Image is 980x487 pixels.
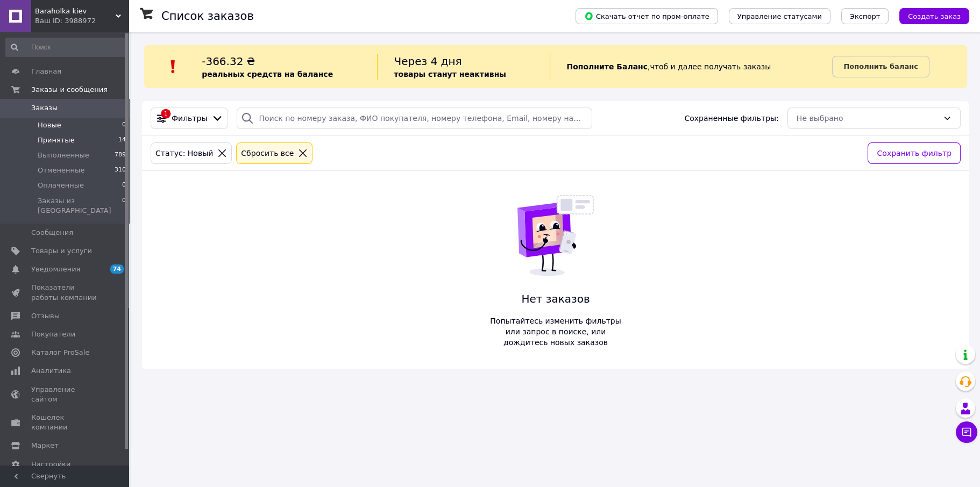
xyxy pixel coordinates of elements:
button: Создать заказ [899,8,969,24]
span: 0 [122,120,126,130]
span: Сохраненные фильтры: [684,113,778,124]
span: Принятые [38,135,75,145]
span: 789 [115,151,126,160]
span: Главная [31,67,61,76]
button: Экспорт [841,8,889,24]
span: 0 [122,181,126,190]
b: товары станут неактивны [394,70,506,78]
h1: Список заказов [161,10,254,23]
button: Чат с покупателем [956,421,977,443]
span: Показатели работы компании [31,283,100,302]
span: Управление сайтом [31,385,100,404]
span: Новые [38,120,61,130]
div: , чтоб и далее получать заказы [550,54,832,80]
span: 74 [110,264,124,274]
span: Через 4 дня [394,55,461,68]
span: Заказы из [GEOGRAPHIC_DATA] [38,196,122,216]
span: Выполненные [38,151,89,160]
span: Baraholka kiev [35,6,116,16]
span: Отзывы [31,311,60,321]
span: Управление статусами [737,12,822,20]
span: Заказы и сообщения [31,85,108,95]
span: Кошелек компании [31,413,100,432]
span: Сохранить фильтр [877,147,951,159]
span: Оплаченные [38,181,84,190]
img: :exclamation: [165,59,181,75]
b: Пополнить баланс [843,62,918,70]
span: Покупатели [31,330,75,339]
span: Товары и услуги [31,246,92,256]
span: Нет заказов [485,291,627,307]
span: Фильтры [172,113,207,124]
span: Настройки [31,460,70,469]
a: Создать заказ [889,11,969,20]
button: Скачать отчет по пром-оплате [576,8,718,24]
div: Ваш ID: 3988972 [35,16,129,26]
span: -366.32 ₴ [202,55,255,68]
span: Уведомления [31,264,80,274]
span: Скачать отчет по пром-оплате [584,11,709,21]
span: Экспорт [850,12,880,20]
b: Пополните Баланс [566,62,648,71]
span: Заказы [31,103,58,113]
span: 310 [115,166,126,175]
span: Аналитика [31,366,71,376]
span: Создать заказ [908,12,961,20]
div: Сбросить все [239,147,296,159]
b: реальных средств на балансе [202,70,333,78]
span: Попытайтесь изменить фильтры или запрос в поиске, или дождитесь новых заказов [485,316,627,348]
button: Управление статусами [729,8,830,24]
a: Пополнить баланс [832,56,929,77]
span: 14 [118,135,126,145]
input: Поиск [5,38,127,57]
span: 0 [122,196,126,216]
button: Сохранить фильтр [868,142,961,164]
span: Маркет [31,441,59,450]
input: Поиск по номеру заказа, ФИО покупателя, номеру телефона, Email, номеру накладной [237,108,592,129]
div: Не выбрано [797,112,939,124]
span: Сообщения [31,228,73,238]
span: Отмененные [38,166,84,175]
div: Статус: Новый [153,147,215,159]
span: Каталог ProSale [31,348,89,357]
